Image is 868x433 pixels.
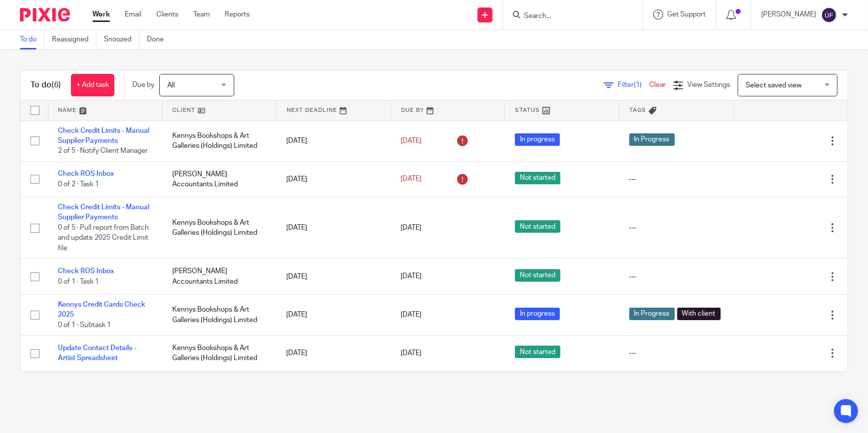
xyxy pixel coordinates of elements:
td: [PERSON_NAME] Accountants Limited [162,161,277,197]
a: Snoozed [104,30,139,49]
span: (1) [634,81,642,88]
span: Filter [618,81,649,88]
span: Not started [515,220,560,233]
span: [DATE] [401,311,422,318]
td: [DATE] [276,120,391,161]
a: Email [125,9,141,19]
div: --- [629,348,724,358]
span: 0 of 1 · Subtask 1 [58,322,111,329]
p: Due by [132,80,154,90]
a: To do [20,30,44,49]
a: Done [147,30,171,49]
span: In progress [515,133,560,146]
a: Check Credit Limits - Manual Supplier Payments [58,204,149,221]
span: View Settings [687,81,730,88]
span: 2 of 5 · Notify Client Manager [58,147,148,154]
a: Check ROS Inbox [58,170,114,177]
span: Not started [515,269,560,282]
a: Check Credit Limits - Manual Supplier Payments [58,127,149,144]
td: [DATE] [276,294,391,335]
img: svg%3E [821,7,837,23]
a: Work [92,9,110,19]
span: In Progress [629,308,675,320]
td: [PERSON_NAME] Accountants Limited [162,259,277,294]
span: All [167,82,175,89]
a: Check ROS Inbox [58,268,114,275]
span: Get Support [667,11,706,18]
span: 0 of 5 · Pull report from Batch and update 2025 Credit Limit file [58,224,149,252]
span: 0 of 2 · Task 1 [58,181,99,188]
td: Kennys Bookshops & Art Galleries (Holdings) Limited [162,197,277,259]
h1: To do [30,80,61,90]
td: Kennys Bookshops & Art Galleries (Holdings) Limited [162,336,277,371]
td: [DATE] [276,336,391,371]
a: Update Contact Details - Artist Spreadsheet [58,345,136,362]
td: [DATE] [276,259,391,294]
span: In progress [515,308,560,320]
a: Reports [225,9,250,19]
span: [DATE] [401,350,422,357]
input: Search [523,12,613,21]
a: Clients [156,9,178,19]
div: --- [629,272,724,282]
span: [DATE] [401,137,422,144]
a: Clear [649,81,666,88]
span: [DATE] [401,176,422,183]
div: --- [629,174,724,184]
span: [DATE] [401,273,422,280]
td: Kennys Bookshops & Art Galleries (Holdings) Limited [162,120,277,161]
td: [DATE] [276,161,391,197]
span: [DATE] [401,224,422,231]
a: + Add task [71,74,114,96]
a: Reassigned [52,30,96,49]
td: Kennys Bookshops & Art Galleries (Holdings) Limited [162,294,277,335]
a: Team [193,9,210,19]
p: [PERSON_NAME] [761,9,816,19]
a: Kennys Credit Cards Check 2025 [58,301,145,318]
span: In Progress [629,133,675,146]
span: Tags [629,107,646,113]
img: Pixie [20,8,70,21]
span: Not started [515,172,560,184]
span: (6) [51,81,61,89]
span: Select saved view [746,82,802,89]
span: 0 of 1 · Task 1 [58,278,99,285]
span: With client [677,308,721,320]
span: Not started [515,346,560,358]
div: --- [629,223,724,233]
td: [DATE] [276,197,391,259]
